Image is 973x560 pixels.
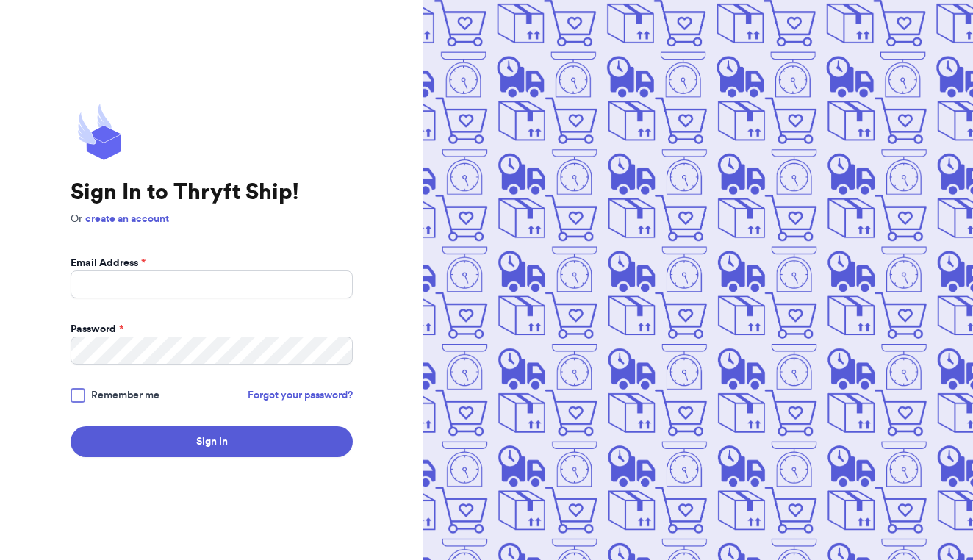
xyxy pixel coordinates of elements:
[71,426,353,457] button: Sign In
[71,322,123,337] label: Password
[248,388,353,403] a: Forgot your password?
[71,212,353,226] p: Or
[91,388,159,403] span: Remember me
[71,179,353,206] h1: Sign In to Thryft Ship!
[85,214,169,224] a: create an account
[71,256,146,270] label: Email Address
